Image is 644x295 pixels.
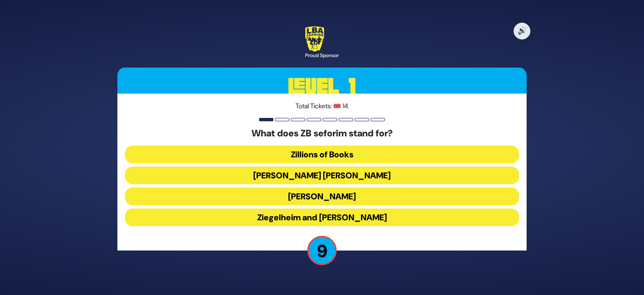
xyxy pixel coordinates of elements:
[117,68,527,105] h3: Level 1
[125,188,519,205] button: [PERSON_NAME]
[125,101,519,111] p: Total Tickets: 🎟️ 14
[125,128,519,139] h5: What does ZB seforim stand for?
[305,52,339,59] div: Proud Sponsor
[514,23,530,39] button: 🔊
[125,146,519,163] button: Zillions of Books
[307,236,337,265] p: 9
[305,26,324,52] img: LBA
[125,167,519,184] button: [PERSON_NAME] [PERSON_NAME]
[125,209,519,226] button: Ziegelheim and [PERSON_NAME]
